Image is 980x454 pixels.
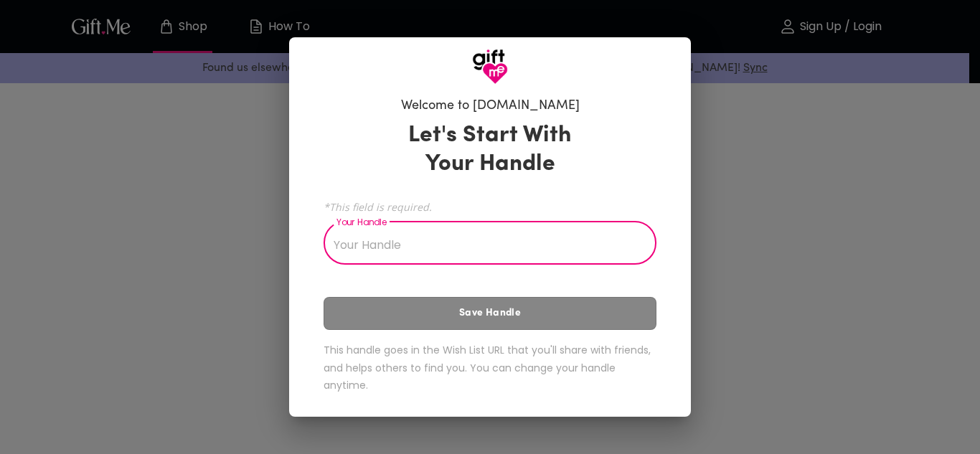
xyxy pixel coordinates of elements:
h3: Let's Start With Your Handle [390,121,590,179]
span: *This field is required. [324,200,656,214]
h6: This handle goes in the Wish List URL that you'll share with friends, and helps others to find yo... [324,341,656,394]
input: Your Handle [324,224,641,265]
img: GiftMe Logo [472,49,508,85]
h6: Welcome to [DOMAIN_NAME] [401,98,580,115]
